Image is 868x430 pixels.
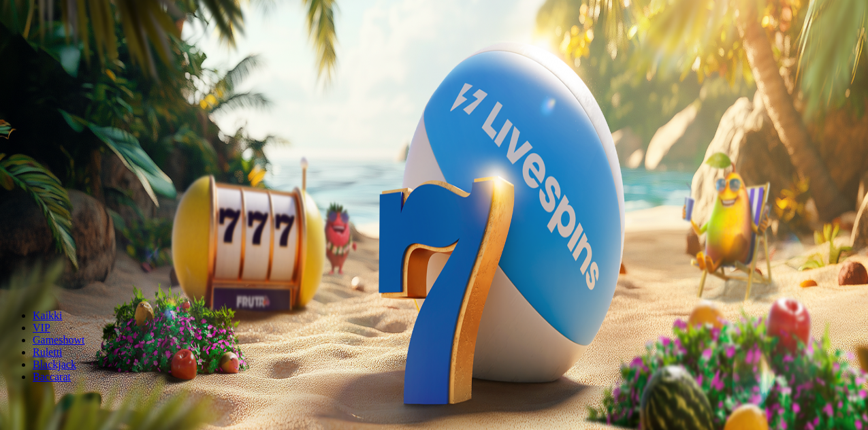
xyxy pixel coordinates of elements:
[33,322,50,333] a: VIP
[33,371,71,382] span: Baccarat
[33,346,63,358] a: Ruletti
[33,310,63,321] a: Kaikki
[33,359,76,370] a: Blackjack
[33,334,84,346] a: Gameshowt
[5,286,863,383] nav: Lobby
[5,286,863,408] header: Lobby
